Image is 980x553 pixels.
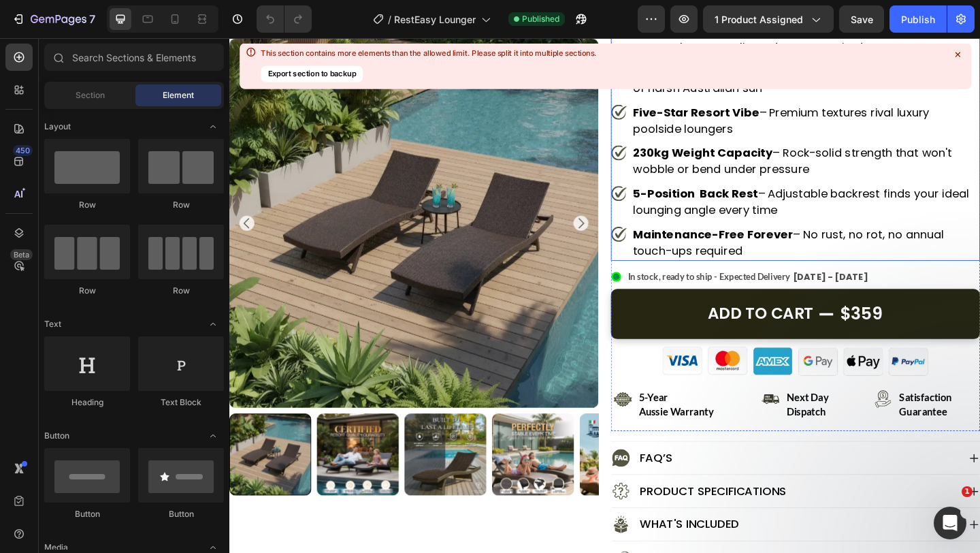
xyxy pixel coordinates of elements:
[439,160,575,177] strong: 5-Position Back Rest
[901,12,935,27] div: Publish
[138,199,224,211] div: Row
[163,89,194,101] span: Element
[729,399,786,412] p: guarantee
[202,313,224,335] span: Toggle open
[44,318,61,330] span: Text
[664,289,712,310] div: $359
[394,12,476,27] span: RestEasy Lounger
[5,5,101,33] button: 7
[439,72,762,106] span: – Premium textures rival luxury poolside loungers
[962,486,973,497] span: 1
[44,508,130,520] div: Button
[374,193,391,209] button: Carousel Next Arrow
[839,5,884,33] button: Save
[10,249,33,260] div: Beta
[446,484,606,501] p: Product Specifications
[606,383,653,396] p: next day
[439,160,815,195] p: – Adjustable backrest finds your ideal lounging angle every time
[439,204,815,240] p: – No rust, no rot, no annual touch-ups required
[138,285,224,297] div: Row
[889,5,947,33] button: Publish
[446,447,482,465] p: FAQ’s
[89,11,95,27] p: 7
[138,396,224,409] div: Text Block
[44,44,224,71] input: Search Sections & Elements
[44,396,130,409] div: Heading
[439,116,591,133] strong: 230kg Weight Capacity
[606,399,653,412] p: dispatch
[439,27,588,44] strong: 5000+ Hours UV Tested
[463,334,769,368] img: gempages_560213916362212442-71080819-fef0-4055-a084-7cb285e65d40.webp
[934,507,966,539] iframe: Intercom live chat
[44,199,130,211] div: Row
[446,399,527,412] p: aussie warranty
[715,12,803,27] span: 1 product assigned
[44,430,69,442] span: Button
[729,383,786,396] p: satisfaction
[257,5,312,33] div: Undo/Redo
[261,48,597,59] div: This section contains more elements than the allowed limit. Please split it into multiple sections.
[415,272,817,327] button: Add to cart
[439,116,786,151] span: – Rock-solid strength that won't wobble or bend under pressure
[434,253,610,264] span: In stock, ready to ship - Expected Delivery
[138,508,224,520] div: Button
[44,121,71,133] span: Layout
[446,383,527,396] p: 5-year
[261,65,363,82] button: Export section to backup
[439,27,804,62] span: – Proven fade-resistant after years of harsh Australian sun
[612,252,694,266] span: [DATE] - [DATE]
[388,12,391,27] span: /
[202,116,224,138] span: Toggle open
[439,72,576,89] strong: Five-Star Resort Vibe
[703,5,834,33] button: 1 product assigned
[76,89,105,101] span: Section
[13,145,33,156] div: 450
[439,204,613,221] strong: Maintenance-Free Forever
[522,13,559,25] span: Published
[521,290,636,309] div: Add to cart
[202,425,224,447] span: Toggle open
[446,520,555,537] p: What's Included
[851,14,873,25] span: Save
[229,38,980,553] iframe: Design area
[44,285,130,297] div: Row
